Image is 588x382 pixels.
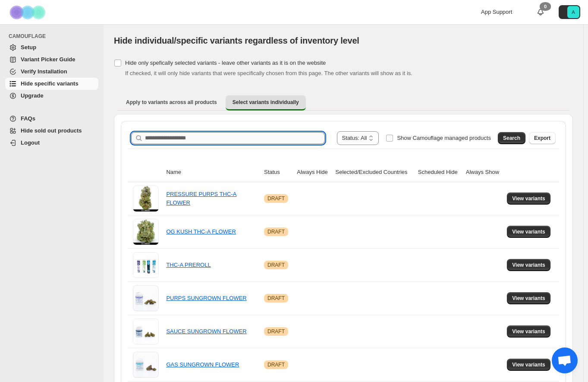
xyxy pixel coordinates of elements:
[536,8,545,16] a: 0
[572,9,575,15] text: A
[540,2,551,11] div: 0
[5,113,98,125] a: FAQs
[166,328,246,335] a: SAUCE SUNGROWN FLOWER
[463,163,504,182] th: Always Show
[507,259,550,271] button: View variants
[512,228,545,235] span: View variants
[7,0,50,24] img: Camouflage
[567,6,579,18] span: Avatar with initials A
[512,361,545,368] span: View variants
[507,325,550,338] button: View variants
[498,132,525,144] button: Search
[534,135,550,142] span: Export
[166,191,236,206] a: PRESSURE PURPS THC-A FLOWER
[21,56,75,63] span: Variant Picker Guide
[507,193,550,205] button: View variants
[507,226,550,238] button: View variants
[261,163,294,182] th: Status
[415,163,463,182] th: Scheduled Hide
[5,137,98,149] a: Logout
[133,252,159,278] img: THC-A PREROLL
[267,262,285,268] span: DRAFT
[267,328,285,335] span: DRAFT
[133,352,159,378] img: GAS SUNGROWN FLOWER
[512,295,545,302] span: View variants
[5,66,98,78] a: Verify Installation
[267,361,285,368] span: DRAFT
[164,163,261,182] th: Name
[512,328,545,335] span: View variants
[294,163,333,182] th: Always Hide
[133,319,159,344] img: SAUCE SUNGROWN FLOWER
[507,292,550,304] button: View variants
[21,68,67,75] span: Verify Installation
[5,41,98,54] a: Setup
[9,33,99,40] span: CAMOUFLAGE
[503,135,520,142] span: Search
[21,92,44,99] span: Upgrade
[21,127,82,134] span: Hide sold out products
[226,95,306,110] button: Select variants individually
[529,132,556,144] button: Export
[21,139,40,146] span: Logout
[507,359,550,371] button: View variants
[552,347,578,373] div: Open chat
[125,70,412,76] span: If checked, it will only hide variants that were specifically chosen from this page. The other va...
[481,9,512,15] span: App Support
[21,44,36,51] span: Setup
[21,80,79,87] span: Hide specific variants
[333,163,415,182] th: Selected/Excluded Countries
[559,5,580,19] button: Avatar with initials A
[5,90,98,102] a: Upgrade
[5,54,98,66] a: Variant Picker Guide
[133,219,159,245] img: OG KUSH THC-A FLOWER
[119,95,224,109] button: Apply to variants across all products
[125,60,326,66] span: Hide only spefically selected variants - leave other variants as it is on the website
[5,78,98,90] a: Hide specific variants
[397,135,491,141] span: Show Camouflage managed products
[166,295,246,301] a: PURPS SUNGROWN FLOWER
[133,186,159,212] img: PRESSURE PURPS THC-A FLOWER
[512,195,545,202] span: View variants
[512,262,545,268] span: View variants
[114,36,359,45] span: Hide individual/specific variants regardless of inventory level
[267,295,285,302] span: DRAFT
[267,228,285,235] span: DRAFT
[233,99,299,106] span: Select variants individually
[5,125,98,137] a: Hide sold out products
[21,115,35,122] span: FAQs
[126,99,217,106] span: Apply to variants across all products
[166,228,236,235] a: OG KUSH THC-A FLOWER
[166,361,239,368] a: GAS SUNGROWN FLOWER
[133,285,159,311] img: PURPS SUNGROWN FLOWER
[267,195,285,202] span: DRAFT
[166,262,211,268] a: THC-A PREROLL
